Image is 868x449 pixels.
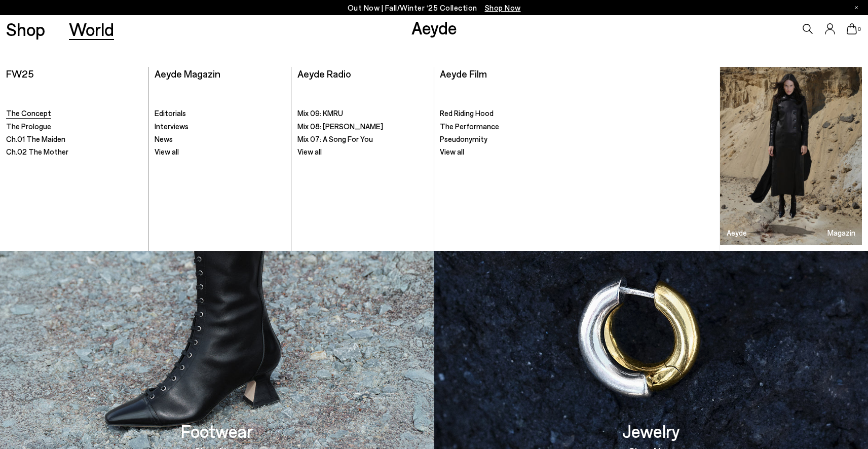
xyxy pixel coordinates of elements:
a: Mix 08: [PERSON_NAME] [297,122,428,132]
a: News [155,134,285,144]
span: View all [297,147,322,156]
a: The Prologue [6,122,142,132]
a: Mix 09: KMRU [297,108,428,119]
span: Navigate to /collections/new-in [485,3,521,12]
a: Editorials [155,108,285,119]
p: Out Now | Fall/Winter ‘25 Collection [348,2,521,14]
span: Pseudonymity [440,134,487,143]
a: Pseudonymity [440,134,571,144]
h3: Jewelry [622,422,680,440]
a: Ch.01 The Maiden [6,134,142,144]
a: Ch.02 The Mother [6,147,142,157]
span: The Performance [440,122,499,131]
span: 0 [857,26,862,32]
a: World [69,20,114,38]
a: Red Riding Hood [440,108,571,119]
span: Mix 08: [PERSON_NAME] [297,122,383,131]
a: Aeyde [411,17,457,38]
a: Aeyde Film [440,67,487,80]
span: View all [155,147,179,156]
span: Mix 07: A Song For You [297,134,373,143]
a: View all [440,147,571,157]
span: Interviews [155,122,188,131]
a: View all [155,147,285,157]
a: Aeyde Radio [297,67,351,80]
span: Ch.01 The Maiden [6,134,65,143]
a: The Performance [440,122,571,132]
span: Red Riding Hood [440,108,494,118]
a: Interviews [155,122,285,132]
span: The Prologue [6,122,51,131]
a: Aeyde Magazin [155,67,220,80]
span: Ch.02 The Mother [6,147,68,156]
span: The Concept [6,108,51,118]
a: 0 [847,23,857,34]
span: View all [440,147,464,156]
span: Mix 09: KMRU [297,108,343,118]
a: Mix 07: A Song For You [297,134,428,144]
a: Shop [6,20,45,38]
span: Editorials [155,108,186,118]
a: FW25 [6,67,34,80]
h3: Aeyde [727,229,747,237]
span: News [155,134,173,143]
img: ROCHE_PS25_D1_Danielle04_1_5ad3d6fc-07e8-4236-8cdd-f10241b30207_900x.jpg [720,67,862,245]
a: The Concept [6,108,142,119]
a: View all [297,147,428,157]
h3: Footwear [181,422,253,440]
h3: Magazin [827,229,855,237]
a: Aeyde Magazin [720,67,862,245]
